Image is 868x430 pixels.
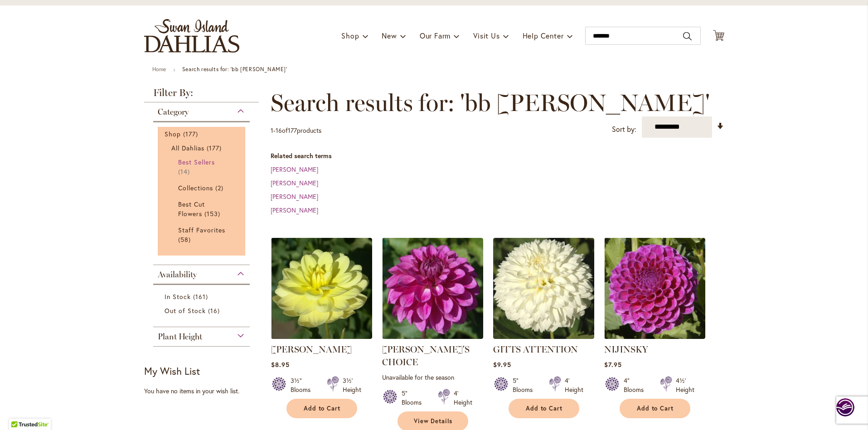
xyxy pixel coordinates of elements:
[271,165,318,174] a: [PERSON_NAME]
[158,270,197,280] span: Availability
[382,31,397,40] span: New
[271,89,710,116] span: Search results for: 'bb [PERSON_NAME]'
[271,206,318,214] a: [PERSON_NAME]
[454,389,472,407] div: 4' Height
[178,184,213,192] span: Collections
[271,344,352,355] a: [PERSON_NAME]
[152,66,166,72] a: Home
[144,364,200,377] strong: My Wish List
[182,66,287,72] strong: Search results for: 'bb [PERSON_NAME]'
[291,376,316,394] div: 3½" Blooms
[178,199,228,218] a: Best Cut Flowers
[612,121,636,138] label: Sort by:
[165,292,241,301] a: In Stock 161
[523,31,564,40] span: Help Center
[215,183,226,193] span: 2
[382,373,483,382] p: Unavailable for the season
[183,129,200,139] span: 177
[271,360,290,369] span: $8.95
[637,405,674,412] span: Add to Cart
[178,183,228,193] a: Collections
[204,209,223,218] span: 153
[271,123,321,138] p: - of products
[178,157,228,176] a: Best Sellers
[620,399,690,418] button: Add to Cart
[144,88,259,102] strong: Filter By:
[604,238,705,339] img: NIJINSKY
[286,399,357,418] button: Add to Cart
[565,376,583,394] div: 4' Height
[271,332,372,341] a: PEGGY JEAN
[402,389,427,407] div: 5" Blooms
[509,399,579,418] button: Add to Cart
[193,292,210,301] span: 161
[208,306,222,315] span: 16
[271,151,724,160] dt: Related search terms
[604,332,705,341] a: NIJINSKY
[271,238,372,339] img: PEGGY JEAN
[165,306,206,315] span: Out of Stock
[171,143,234,153] a: All Dahlias
[382,344,470,367] a: [PERSON_NAME]'S CHOICE
[144,387,265,396] div: You have no items in your wish list.
[676,376,694,394] div: 4½' Height
[7,398,32,423] iframe: Launch Accessibility Center
[493,332,594,341] a: GITTS ATTENTION
[178,225,228,244] a: Staff Favorites
[271,192,318,201] a: [PERSON_NAME]
[382,332,483,341] a: TED'S CHOICE
[165,130,181,138] span: Shop
[513,376,538,394] div: 5" Blooms
[493,360,511,369] span: $9.95
[165,306,241,315] a: Out of Stock 16
[178,200,205,218] span: Best Cut Flowers
[171,144,205,152] span: All Dahlias
[178,158,215,166] span: Best Sellers
[624,376,649,394] div: 4" Blooms
[158,332,202,342] span: Plant Height
[604,344,648,355] a: NIJINSKY
[271,126,273,135] span: 1
[604,360,622,369] span: $7.95
[420,31,451,40] span: Our Farm
[165,129,241,139] a: Shop
[165,292,191,301] span: In Stock
[304,405,341,412] span: Add to Cart
[343,376,361,394] div: 3½' Height
[178,167,192,176] span: 14
[207,143,224,153] span: 177
[178,235,193,244] span: 58
[158,107,189,117] span: Category
[276,126,282,135] span: 16
[271,179,318,187] a: [PERSON_NAME]
[493,238,594,339] img: GITTS ATTENTION
[288,126,297,135] span: 177
[341,31,359,40] span: Shop
[493,344,578,355] a: GITTS ATTENTION
[382,238,483,339] img: TED'S CHOICE
[473,31,499,40] span: Visit Us
[178,226,226,234] span: Staff Favorites
[414,417,453,425] span: View Details
[526,405,563,412] span: Add to Cart
[144,19,239,53] a: store logo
